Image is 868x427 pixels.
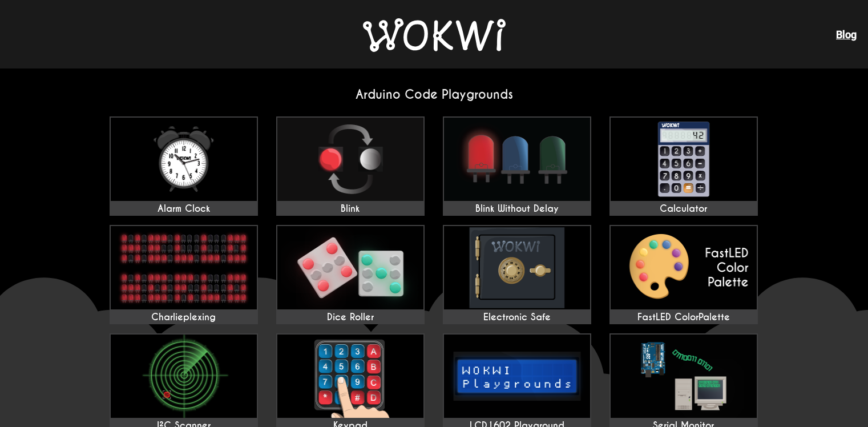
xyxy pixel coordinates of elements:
div: Blink [277,203,423,215]
img: Charlieplexing [111,226,257,309]
a: Electronic Safe [443,225,591,324]
div: Electronic Safe [444,312,590,323]
div: Dice Roller [277,312,423,323]
a: Blink [276,116,425,216]
img: Blink Without Delay [444,118,590,201]
a: Dice Roller [276,225,425,324]
img: Alarm Clock [111,118,257,201]
div: FastLED ColorPalette [611,312,757,323]
a: Charlieplexing [110,225,258,324]
div: Charlieplexing [111,312,257,323]
img: Serial Monitor [611,335,757,418]
img: I²C Scanner [111,335,257,418]
div: Calculator [611,203,757,215]
img: Blink [277,118,423,201]
img: LCD1602 Playground [444,335,590,418]
a: Blink Without Delay [443,116,591,216]
div: Blink Without Delay [444,203,590,215]
img: FastLED ColorPalette [611,226,757,309]
a: Calculator [609,116,758,216]
h2: Arduino Code Playgrounds [100,87,768,102]
div: Alarm Clock [111,203,257,215]
img: Calculator [611,118,757,201]
a: FastLED ColorPalette [609,225,758,324]
img: Keypad [277,335,423,418]
img: Dice Roller [277,226,423,309]
img: Wokwi [363,18,506,52]
a: Blog [836,29,857,41]
img: Electronic Safe [444,226,590,309]
a: Alarm Clock [110,116,258,216]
